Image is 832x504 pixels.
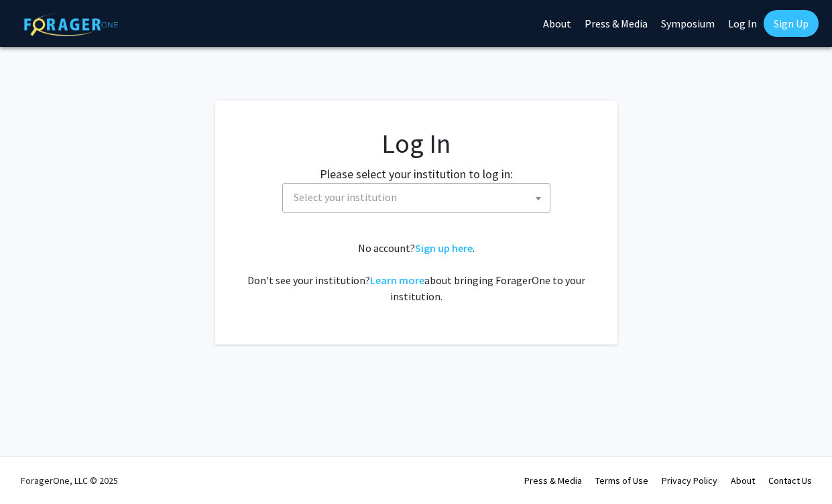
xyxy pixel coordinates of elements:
div: No account? . Don't see your institution? about bringing ForagerOne to your institution. [242,240,591,304]
a: About [731,475,755,487]
span: Select your institution [294,190,397,204]
a: Terms of Use [595,475,648,487]
h1: Log In [242,127,591,160]
a: Sign up here [415,241,473,255]
img: ForagerOne Logo [24,13,118,36]
a: Privacy Policy [662,475,717,487]
div: ForagerOne, LLC © 2025 [21,457,118,504]
a: Learn more about bringing ForagerOne to your institution [370,273,424,287]
span: Select your institution [282,183,550,213]
a: Sign Up [764,10,819,37]
label: Please select your institution to log in: [320,165,513,183]
a: Contact Us [768,475,812,487]
span: Select your institution [288,184,550,211]
a: Press & Media [524,475,582,487]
